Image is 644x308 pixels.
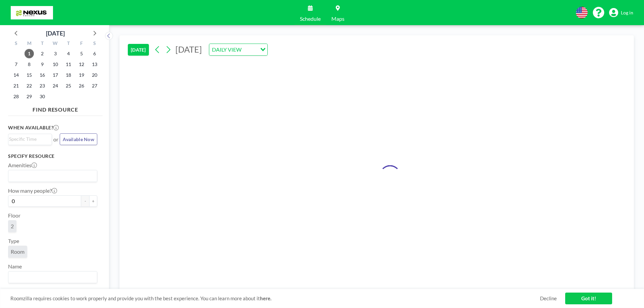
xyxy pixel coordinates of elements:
h3: Specify resource [8,153,97,159]
label: How many people? [8,187,57,194]
span: Friday, September 26, 2025 [77,81,86,90]
div: Search for option [8,134,52,144]
span: Thursday, September 11, 2025 [64,60,73,69]
span: Wednesday, September 24, 2025 [51,81,60,90]
img: organization-logo [11,6,53,19]
input: Search for option [244,45,256,54]
button: Available Now [60,133,97,145]
a: Decline [540,295,557,302]
span: Monday, September 29, 2025 [24,92,34,101]
span: Monday, September 15, 2025 [24,70,34,80]
label: Amenities [8,162,37,169]
div: M [23,40,36,48]
span: Tuesday, September 23, 2025 [38,81,47,90]
span: Tuesday, September 30, 2025 [38,92,47,101]
span: Sunday, September 28, 2025 [11,92,21,101]
span: Log in [621,10,633,16]
span: Saturday, September 27, 2025 [90,81,99,90]
input: Search for option [9,135,48,143]
span: Room [11,248,24,255]
div: S [88,40,101,48]
span: Sunday, September 14, 2025 [11,70,21,80]
div: S [10,40,23,48]
a: here. [260,295,271,301]
a: Log in [609,8,633,17]
div: F [75,40,88,48]
a: Got it! [565,293,612,304]
span: or [53,136,58,143]
span: Tuesday, September 2, 2025 [38,49,47,58]
span: Saturday, September 6, 2025 [90,49,99,58]
span: Saturday, September 20, 2025 [90,70,99,80]
span: Thursday, September 4, 2025 [64,49,73,58]
span: Friday, September 5, 2025 [77,49,86,58]
button: + [89,195,97,207]
input: Search for option [9,172,93,180]
span: Schedule [300,16,321,21]
span: [DATE] [175,44,202,54]
span: Thursday, September 18, 2025 [64,70,73,80]
span: Monday, September 8, 2025 [24,60,34,69]
label: Name [8,263,22,270]
span: Friday, September 19, 2025 [77,70,86,80]
span: Available Now [63,136,94,142]
div: Search for option [209,44,267,55]
div: [DATE] [46,28,65,38]
span: Wednesday, September 3, 2025 [51,49,60,58]
span: 2 [11,223,14,230]
label: Floor [8,212,20,219]
span: Maps [331,16,344,21]
span: Sunday, September 21, 2025 [11,81,21,90]
h4: FIND RESOURCE [8,104,103,113]
span: Saturday, September 13, 2025 [90,60,99,69]
span: Tuesday, September 16, 2025 [38,70,47,80]
span: Wednesday, September 10, 2025 [51,60,60,69]
span: Friday, September 12, 2025 [77,60,86,69]
button: - [81,195,89,207]
div: Search for option [8,170,97,182]
div: T [36,40,49,48]
span: Monday, September 22, 2025 [24,81,34,90]
label: Type [8,238,19,244]
button: [DATE] [128,44,149,56]
span: Roomzilla requires cookies to work properly and provide you with the best experience. You can lea... [10,295,540,302]
span: Tuesday, September 9, 2025 [38,60,47,69]
div: W [49,40,62,48]
div: Search for option [8,271,97,283]
span: Wednesday, September 17, 2025 [51,70,60,80]
span: Thursday, September 25, 2025 [64,81,73,90]
span: Sunday, September 7, 2025 [11,60,21,69]
span: DAILY VIEW [211,45,243,54]
input: Search for option [9,273,93,282]
span: Monday, September 1, 2025 [24,49,34,58]
div: T [62,40,75,48]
